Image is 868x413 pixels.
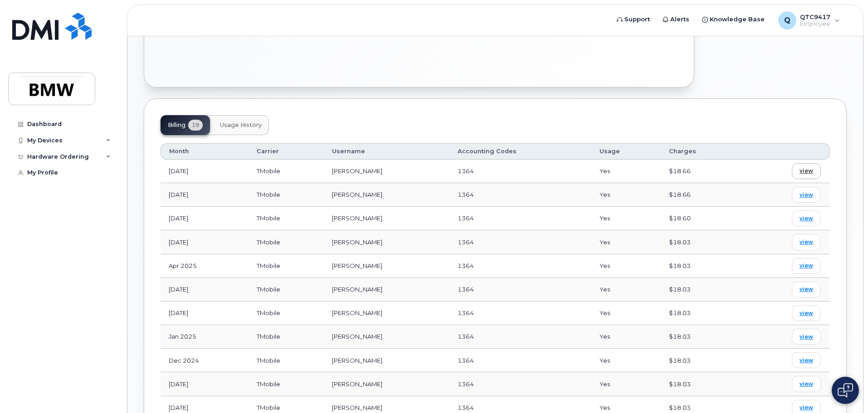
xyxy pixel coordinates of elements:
span: Alerts [670,15,689,24]
span: 1364 [458,262,474,269]
div: $18.03 [669,332,735,341]
th: Username [324,143,449,160]
div: $18.60 [669,214,735,223]
td: TMobile [249,160,324,183]
td: TMobile [249,301,324,325]
a: view [792,258,821,274]
td: TMobile [249,183,324,207]
th: Accounting Codes [449,143,591,160]
td: [DATE] [161,230,249,254]
span: Employee [800,20,830,28]
td: TMobile [249,278,324,301]
td: TMobile [249,254,324,278]
a: view [792,352,821,368]
span: view [800,167,813,175]
a: Knowledge Base [696,10,771,29]
td: [DATE] [161,301,249,325]
td: [DATE] [161,278,249,301]
span: Usage History [220,121,262,129]
a: view [792,305,821,321]
td: [PERSON_NAME] [324,183,449,207]
span: Support [624,15,650,24]
div: $18.03 [669,262,735,270]
span: view [800,262,813,270]
span: view [800,238,813,246]
a: view [792,329,821,345]
span: 1364 [458,238,474,246]
a: view [792,234,821,250]
span: 1364 [458,309,474,316]
td: Yes [591,183,661,207]
td: Yes [591,254,661,278]
span: Q [784,15,790,26]
td: TMobile [249,349,324,372]
td: [DATE] [161,372,249,396]
td: Yes [591,160,661,183]
th: Carrier [249,143,324,160]
div: $18.66 [669,190,735,199]
td: TMobile [249,230,324,254]
td: Yes [591,230,661,254]
td: Jan 2025 [161,325,249,349]
a: view [792,376,821,392]
th: Charges [661,143,743,160]
span: view [800,214,813,223]
span: 1364 [458,404,474,411]
a: view [792,187,821,203]
td: [PERSON_NAME] [324,207,449,230]
td: Yes [591,372,661,396]
td: Dec 2024 [161,349,249,372]
div: QTC9417 [772,11,846,29]
td: [DATE] [161,207,249,230]
span: Knowledge Base [710,15,765,24]
span: 1364 [458,214,474,222]
span: 1364 [458,286,474,293]
td: [PERSON_NAME] [324,254,449,278]
div: $18.03 [669,380,735,389]
td: TMobile [249,325,324,349]
a: view [792,210,821,226]
span: 1364 [458,167,474,175]
span: view [800,191,813,199]
span: view [800,285,813,293]
td: Yes [591,278,661,301]
img: Open chat [838,383,853,398]
a: view [792,282,821,297]
div: $18.66 [669,167,735,175]
span: view [800,333,813,341]
div: $18.03 [669,238,735,247]
td: [PERSON_NAME] [324,230,449,254]
td: [PERSON_NAME] [324,278,449,301]
td: Apr 2025 [161,254,249,278]
div: $18.03 [669,356,735,365]
div: $18.03 [669,403,735,412]
td: TMobile [249,207,324,230]
span: 1364 [458,333,474,340]
td: [PERSON_NAME] [324,372,449,396]
td: [DATE] [161,160,249,183]
span: 1364 [458,357,474,364]
td: [PERSON_NAME] [324,349,449,372]
a: Alerts [656,10,696,29]
td: [PERSON_NAME] [324,301,449,325]
span: 1364 [458,191,474,198]
a: Support [610,10,656,29]
td: TMobile [249,372,324,396]
div: $18.03 [669,309,735,317]
span: 1364 [458,380,474,388]
span: view [800,380,813,388]
td: Yes [591,349,661,372]
span: view [800,309,813,317]
td: [DATE] [161,183,249,207]
span: view [800,356,813,364]
td: Yes [591,207,661,230]
td: Yes [591,325,661,349]
div: $18.03 [669,285,735,294]
td: [PERSON_NAME] [324,325,449,349]
td: Yes [591,301,661,325]
th: Usage [591,143,661,160]
th: Month [161,143,249,160]
span: QTC9417 [800,13,830,20]
td: [PERSON_NAME] [324,160,449,183]
a: view [792,163,821,179]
